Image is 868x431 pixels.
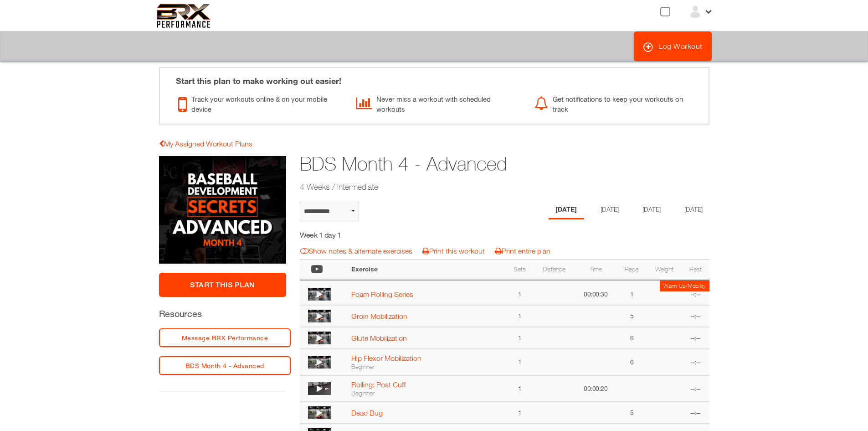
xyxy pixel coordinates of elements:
[660,280,709,291] td: Warm Up/Mobility
[351,409,383,417] a: Dead Bug
[682,260,709,280] th: Rest
[617,402,647,424] td: 5
[634,31,712,61] a: Log Workout
[636,201,668,219] li: Day 3
[351,312,407,320] a: Groin Mobilization
[351,290,413,298] a: Foam Rolling Series
[351,363,502,371] div: Beginner
[308,382,331,395] img: thumbnail.png
[308,406,331,419] img: thumbnail.png
[534,92,699,114] div: Get notifications to keep your workouts on track
[617,280,647,306] td: 1
[308,356,331,369] img: thumbnail.png
[678,201,709,219] li: Day 4
[356,92,521,114] div: Never miss a workout with scheduled workouts
[575,260,616,280] th: Time
[351,380,406,389] a: Rolling: Post Cuff
[351,389,502,397] div: Beginner
[617,260,647,280] th: Reps
[506,349,534,375] td: 1
[308,332,331,344] img: thumbnail.png
[617,305,647,327] td: 5
[534,260,575,280] th: Distance
[682,327,709,349] td: --:--
[506,280,534,306] td: 1
[159,356,291,375] a: BDS Month 4 - Advanced
[157,4,211,28] img: 6f7da32581c89ca25d665dc3aae533e4f14fe3ef_original.svg
[159,328,291,347] a: Message BRX Performance
[617,327,647,349] td: 6
[549,201,584,219] li: Day 1
[300,247,412,255] a: Show notes & alternate exercises
[682,280,709,306] td: --:--
[647,260,682,280] th: Weight
[308,288,331,301] img: thumbnail.png
[300,151,639,177] h1: BDS Month 4 - Advanced
[594,201,626,219] li: Day 2
[167,68,702,87] div: Start this plan to make working out easier!
[575,375,616,402] td: 00:00:20
[682,375,709,402] td: --:--
[617,349,647,375] td: 6
[422,247,485,255] a: Print this workout
[506,305,534,327] td: 1
[351,334,407,342] a: Glute Mobilization
[351,354,421,362] a: Hip Flexor Mobilization
[178,92,343,114] div: Track your workouts online & on your mobile device
[682,305,709,327] td: --:--
[506,260,534,280] th: Sets
[682,402,709,424] td: --:--
[506,327,534,349] td: 1
[506,402,534,424] td: 1
[159,140,252,148] a: My Assigned Workout Plans
[159,156,287,264] img: BDS Month 4 - Advanced
[300,181,639,192] h2: 4 Weeks / Intermediate
[688,5,702,19] img: ex-default-user.svg
[495,247,550,255] a: Print entire plan
[159,307,287,320] h4: Resources
[347,260,506,280] th: Exercise
[506,375,534,402] td: 1
[159,273,287,297] a: Start This Plan
[300,230,462,240] h5: Week 1 day 1
[575,280,616,306] td: 00:00:30
[308,310,331,322] img: thumbnail.png
[682,349,709,375] td: --:--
